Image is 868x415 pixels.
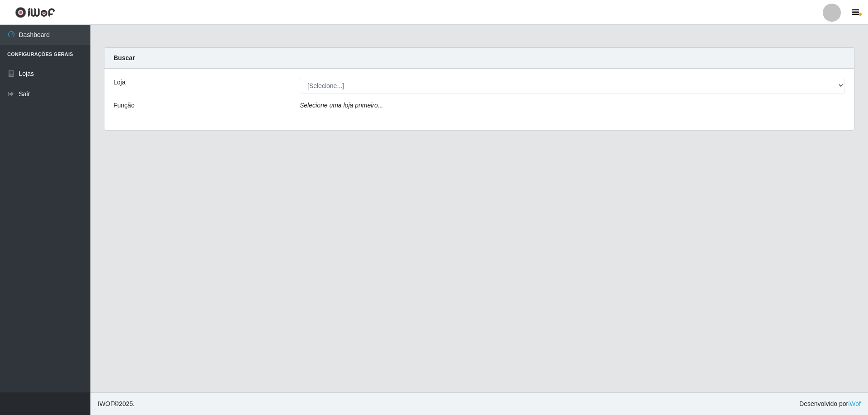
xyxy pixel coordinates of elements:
span: IWOF [98,400,114,407]
a: iWof [848,400,861,407]
span: © 2025 . [98,399,135,409]
label: Função [113,101,135,110]
strong: Buscar [113,54,135,61]
i: Selecione uma loja primeiro... [300,102,383,109]
span: Desenvolvido por [799,399,861,409]
img: CoreUI Logo [15,7,55,18]
label: Loja [113,78,125,87]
